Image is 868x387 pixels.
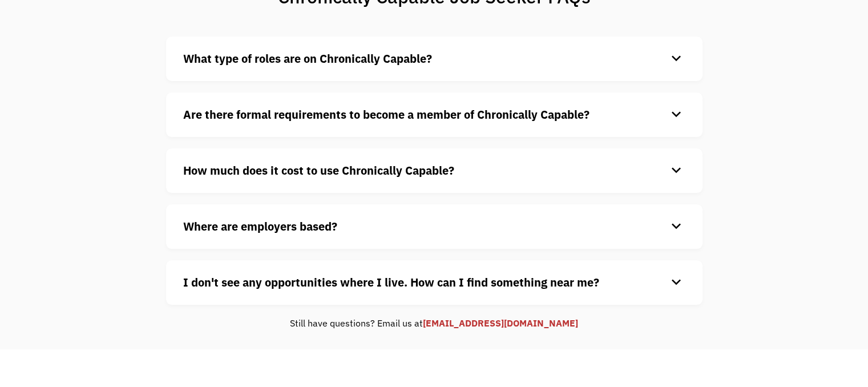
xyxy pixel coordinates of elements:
strong: I don't see any opportunities where I live. How can I find something near me? [183,275,599,290]
strong: How much does it cost to use Chronically Capable? [183,163,454,178]
div: keyboard_arrow_down [667,50,685,67]
div: Still have questions? Email us at [166,316,703,330]
strong: Are there formal requirements to become a member of Chronically Capable? [183,107,590,122]
strong: Where are employers based? [183,219,337,234]
strong: What type of roles are on Chronically Capable? [183,51,432,66]
div: keyboard_arrow_down [667,106,685,123]
div: keyboard_arrow_down [667,162,685,179]
div: keyboard_arrow_down [667,274,685,291]
div: keyboard_arrow_down [667,218,685,235]
a: [EMAIL_ADDRESS][DOMAIN_NAME] [423,317,578,329]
